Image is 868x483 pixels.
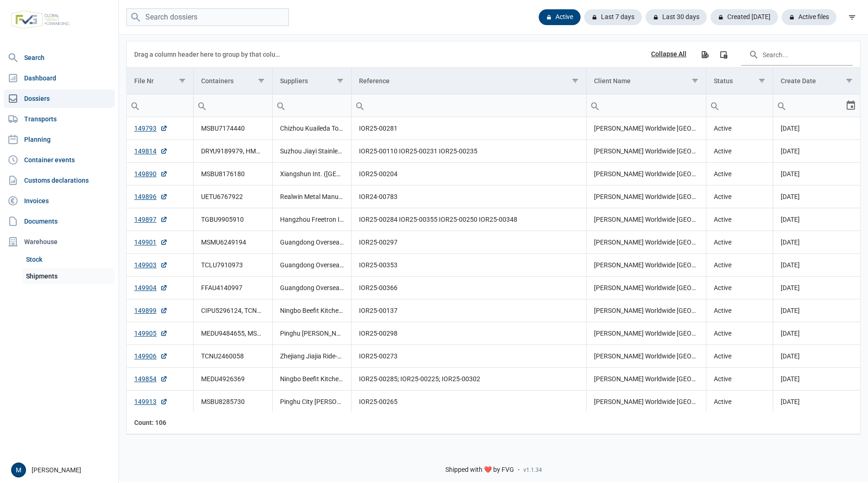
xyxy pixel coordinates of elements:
[11,463,26,477] button: M
[586,231,706,254] td: [PERSON_NAME] Worldwide [GEOGRAPHIC_DATA]
[194,254,273,277] td: TCLU7910973
[126,8,289,26] input: Search dossiers
[781,375,800,383] span: [DATE]
[352,322,587,345] td: IOR25-00298
[714,77,733,85] div: Status
[134,47,283,62] div: Drag a column header here to group by that column
[352,231,587,254] td: IOR25-00297
[706,345,773,368] td: Active
[127,94,193,117] input: Filter cell
[273,94,289,117] div: Search box
[782,9,836,25] div: Active files
[11,463,113,477] div: [PERSON_NAME]
[134,192,168,201] a: 149896
[22,268,115,285] a: Shipments
[781,261,800,269] span: [DATE]
[4,130,115,149] a: Planning
[201,77,234,85] div: Containers
[711,9,778,25] div: Created [DATE]
[273,163,352,185] td: Xiangshun Int. ([GEOGRAPHIC_DATA]) Trading Co., Ltd.
[273,140,352,163] td: Suzhou Jiayi Stainless Steel Products Co., Ltd.
[134,77,154,85] div: File Nr
[773,94,790,117] div: Search box
[4,232,115,251] div: Warehouse
[773,94,845,117] input: Filter cell
[594,77,631,85] div: Client Name
[844,9,861,26] div: filter
[273,185,352,208] td: Realwin Metal Manufacture Company Ltd.
[194,163,273,185] td: MSBU8176180
[706,368,773,390] td: Active
[273,94,351,117] input: Filter cell
[352,208,587,231] td: IOR25-00284 IOR25-00355 IOR25-00250 IOR25-00348
[586,208,706,231] td: [PERSON_NAME] Worldwide [GEOGRAPHIC_DATA]
[781,330,800,337] span: [DATE]
[781,398,800,405] span: [DATE]
[273,299,352,322] td: Ningbo Beefit Kitchenware Co., Ltd.
[584,9,642,25] div: Last 7 days
[352,345,587,368] td: IOR25-00273
[4,48,115,67] a: Search
[845,94,856,117] div: Select
[781,352,800,360] span: [DATE]
[280,77,308,85] div: Suppliers
[715,46,732,63] div: Column Chooser
[706,163,773,185] td: Active
[134,283,168,292] a: 149904
[273,345,352,368] td: Zhejiang Jiajia Ride-on Co., Ltd.
[4,89,115,108] a: Dossiers
[273,368,352,390] td: Ningbo Beefit Kitchenware Co., Ltd.
[539,9,581,25] div: Active
[646,9,707,25] div: Last 30 days
[586,163,706,185] td: [PERSON_NAME] Worldwide [GEOGRAPHIC_DATA]
[773,94,860,117] td: Filter cell
[134,260,168,270] a: 149903
[781,307,800,314] span: [DATE]
[781,216,800,223] span: [DATE]
[846,77,853,84] span: Show filter options for column 'Create Date'
[337,77,344,84] span: Show filter options for column 'Suppliers'
[706,390,773,413] td: Active
[781,238,800,246] span: [DATE]
[706,94,723,117] div: Search box
[352,94,587,117] td: Filter cell
[273,68,352,94] td: Column Suppliers
[194,345,273,368] td: TCNU2460058
[4,151,115,169] a: Container events
[586,117,706,140] td: [PERSON_NAME] Worldwide [GEOGRAPHIC_DATA]
[352,94,368,117] div: Search box
[706,254,773,277] td: Active
[134,124,168,133] a: 149793
[127,68,194,94] td: Column File Nr
[179,77,186,84] span: Show filter options for column 'File Nr'
[518,466,520,474] span: -
[134,329,168,338] a: 149905
[194,277,273,299] td: FFAU4140997
[696,46,713,63] div: Export all data to Excel
[352,140,587,163] td: IOR25-00110 IOR25-00231 IOR25-00235
[127,94,194,117] td: Filter cell
[194,231,273,254] td: MSMU6249194
[194,322,273,345] td: MEDU9484655, MSNU7949133
[194,140,273,163] td: DRYU9189979, HMMU6056692, KOCU4246426
[587,94,603,117] div: Search box
[352,163,587,185] td: IOR25-00204
[572,77,579,84] span: Show filter options for column 'Reference'
[134,215,168,224] a: 149897
[706,68,773,94] td: Column Status
[134,418,186,427] div: File Nr Count: 106
[22,251,115,268] a: Stock
[523,466,542,474] span: v1.1.34
[586,368,706,390] td: [PERSON_NAME] Worldwide [GEOGRAPHIC_DATA]
[194,299,273,322] td: CIPU5296124, TCNU5060564, TLLU7707732, TXGU7963037
[127,41,860,434] div: Data grid with 106 rows and 7 columns
[4,212,115,231] a: Documents
[359,77,390,85] div: Reference
[194,185,273,208] td: UETU6767922
[4,171,115,190] a: Customs declarations
[781,284,800,291] span: [DATE]
[194,208,273,231] td: TGBU9905910
[706,231,773,254] td: Active
[586,277,706,299] td: [PERSON_NAME] Worldwide [GEOGRAPHIC_DATA]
